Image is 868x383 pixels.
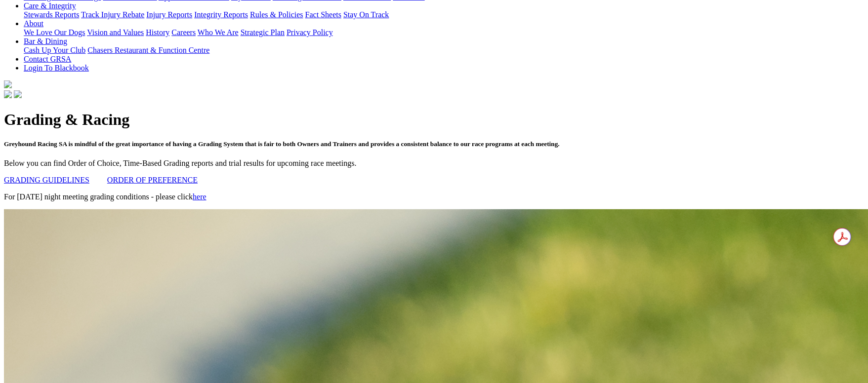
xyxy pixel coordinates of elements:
[24,28,864,37] div: About
[24,1,76,10] a: Care & Integrity
[24,55,71,63] a: Contact GRSA
[193,192,207,201] a: here
[171,28,196,37] a: Careers
[198,28,239,37] a: Who We Are
[305,10,341,19] a: Fact Sheets
[4,192,207,201] span: For [DATE] night meeting grading conditions - please click
[24,10,79,19] a: Stewards Reports
[194,10,248,19] a: Integrity Reports
[4,80,12,88] img: logo-grsa-white.png
[24,19,43,28] a: About
[250,10,303,19] a: Rules & Policies
[24,37,67,45] a: Bar & Dining
[4,159,864,168] p: Below you can find Order of Choice, Time-Based Grading reports and trial results for upcoming rac...
[14,90,22,98] img: twitter.svg
[4,111,864,129] h1: Grading & Racing
[24,64,89,72] a: Login To Blackbook
[4,140,864,148] h5: Greyhound Racing SA is mindful of the great importance of having a Grading System that is fair to...
[81,10,144,19] a: Track Injury Rebate
[4,176,89,184] a: GRADING GUIDELINES
[24,10,864,19] div: Care & Integrity
[24,46,85,54] a: Cash Up Your Club
[146,10,192,19] a: Injury Reports
[24,46,864,55] div: Bar & Dining
[287,28,333,37] a: Privacy Policy
[4,90,12,98] img: facebook.svg
[241,28,285,37] a: Strategic Plan
[107,176,198,184] a: ORDER OF PREFERENCE
[87,28,144,37] a: Vision and Values
[87,46,209,54] a: Chasers Restaurant & Function Centre
[146,28,169,37] a: History
[343,10,389,19] a: Stay On Track
[24,28,85,37] a: We Love Our Dogs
